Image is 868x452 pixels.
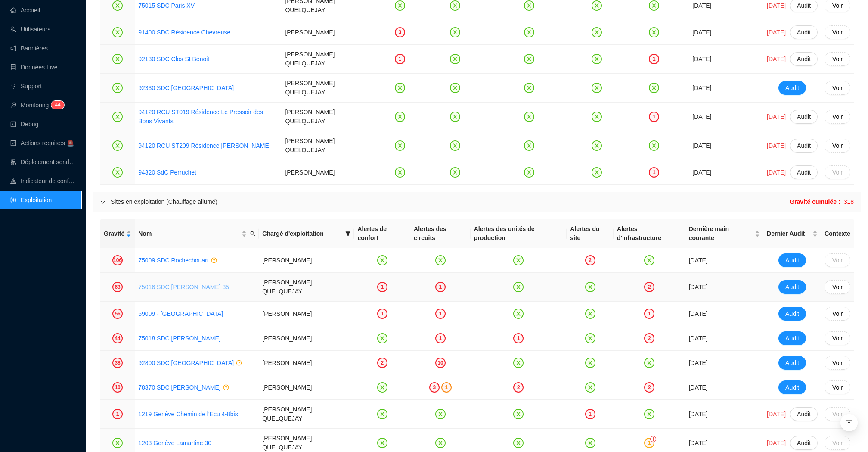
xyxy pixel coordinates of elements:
span: Voir [832,1,843,10]
span: Audit [785,256,799,265]
div: 44 [112,333,123,343]
a: 69009 - [GEOGRAPHIC_DATA] [138,309,223,318]
a: 78370 SDC [PERSON_NAME] [138,384,220,391]
span: close-circle [112,27,123,37]
span: Gravité [104,229,124,238]
span: [PERSON_NAME] QUELQUEJAY [285,80,335,96]
span: close-circle [377,255,387,265]
span: [PERSON_NAME] [262,335,312,342]
span: close-circle [644,255,654,265]
div: 1 [112,409,123,419]
a: 1203 Genève Lamartine 30 [138,439,211,448]
th: Dernière main courante [685,219,763,248]
td: [DATE] [685,248,763,273]
button: Voir [825,407,850,421]
span: [PERSON_NAME] QUELQUEJAY [285,109,335,125]
a: 1219 Genève Chemin de l'Ecu 4-8bis [138,411,238,418]
div: 2 [644,333,654,343]
div: 1 [441,382,452,393]
span: close-circle [513,255,524,265]
span: close-circle [513,309,524,319]
button: Audit [790,139,818,153]
div: 1 [649,112,659,122]
span: vertical-align-top [845,419,853,427]
a: 94320 SdC Perruchet [138,168,196,177]
a: 75015 SDC Paris XV [138,1,195,10]
span: close-circle [585,438,595,448]
span: Audit [797,439,811,448]
td: [DATE] [689,74,763,103]
a: 69009 - [GEOGRAPHIC_DATA] [138,310,223,317]
span: 4 [55,102,58,108]
span: Audit [785,383,799,392]
div: 2 [644,382,654,393]
span: close-circle [395,0,405,11]
button: Audit [778,331,806,345]
span: Audit [785,358,799,368]
th: Nom [135,219,259,248]
a: 75016 SDC [PERSON_NAME] 35 [138,284,229,290]
a: homeAccueil [10,7,40,14]
button: Voir [825,253,850,267]
span: close-circle [513,282,524,292]
div: 3 [429,382,440,393]
span: close-circle [513,358,524,368]
span: [PERSON_NAME] [285,169,335,176]
span: [PERSON_NAME] QUELQUEJAY [262,435,312,451]
span: search [250,231,255,236]
span: close-circle [592,140,602,151]
td: [DATE] [689,103,763,131]
button: Audit [790,436,818,450]
span: close-circle [524,0,534,11]
sup: 44 [51,101,64,109]
div: 1 [513,333,524,343]
span: Voir [832,334,843,343]
a: 78370 SDC [PERSON_NAME] [138,383,220,392]
a: monitorMonitoring44 [10,102,62,109]
span: expanded [100,200,105,205]
span: close-circle [435,255,446,265]
a: heat-mapIndicateur de confort [10,178,76,184]
span: [DATE] [767,1,786,10]
div: 2 [377,358,387,368]
a: 92130 SDC Clos St Benoit [138,56,209,62]
span: [DATE] [767,439,786,448]
span: 318 [844,197,854,206]
span: close-circle [592,54,602,64]
span: close-circle [450,112,460,122]
div: Sites en exploitation (Chauffage allumé) [111,197,217,206]
a: 91400 SDC Résidence Chevreuse [138,29,230,36]
div: 2 [585,255,595,265]
span: Audit [797,1,811,10]
div: 1 [649,54,659,64]
span: Audit [797,168,811,177]
span: [PERSON_NAME] [262,310,312,317]
span: close-circle [450,140,460,151]
span: close-circle [395,140,405,151]
span: Dernière main courante [689,224,753,243]
td: [DATE] [689,45,763,74]
span: close-circle [112,167,123,178]
span: close-circle [585,382,595,393]
button: Audit [778,253,806,267]
span: close-circle [112,0,123,11]
div: 10 [112,382,123,393]
span: close-circle [395,83,405,93]
span: Audit [797,141,811,150]
button: Voir [825,165,850,179]
span: close-circle [513,438,524,448]
td: [DATE] [685,326,763,351]
td: [DATE] [685,351,763,375]
span: Voir [832,168,843,177]
span: Audit [797,410,811,419]
button: Audit [790,25,818,39]
span: close-circle [585,282,595,292]
td: [DATE] [685,400,763,429]
span: close-circle [450,54,460,64]
span: close-circle [592,167,602,178]
span: Voir [832,383,843,392]
a: 75018 SDC [PERSON_NAME] [138,334,220,343]
span: Audit [785,84,799,93]
button: Voir [825,436,850,450]
button: Audit [778,380,806,394]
